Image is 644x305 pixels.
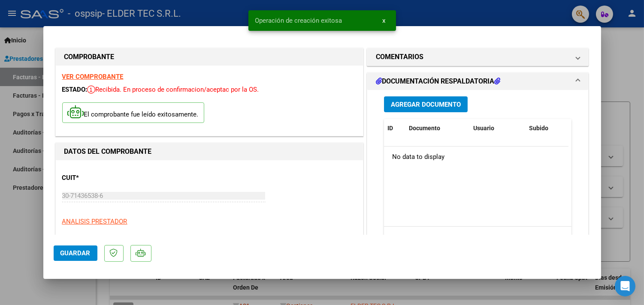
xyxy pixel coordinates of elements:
[62,73,124,81] a: VER COMPROBANTE
[62,233,357,242] p: ELDER TEC S.R.L.
[54,245,97,261] button: Guardar
[367,48,589,66] mat-expansion-panel-header: COMENTARIOS
[376,13,393,28] button: x
[384,147,568,168] div: No data to display
[383,17,386,24] span: x
[64,147,152,155] strong: DATOS DEL COMPROBANTE
[62,173,151,183] p: CUIT
[376,76,500,87] h1: DOCUMENTACIÓN RESPALDATORIA
[470,119,526,138] datatable-header-cell: Usuario
[88,86,259,93] span: Recibida. En proceso de confirmacion/aceptac por la OS.
[62,218,127,225] span: ANALISIS PRESTADOR
[384,119,405,138] datatable-header-cell: ID
[60,249,91,257] span: Guardar
[367,90,589,268] div: DOCUMENTACIÓN RESPALDATORIA
[62,102,204,123] p: El comprobante fue leído exitosamente.
[391,101,461,108] span: Agregar Documento
[384,227,572,248] div: 0 total
[526,119,568,138] datatable-header-cell: Subido
[255,16,342,25] span: Operación de creación exitosa
[64,53,115,61] strong: COMPROBANTE
[387,125,393,132] span: ID
[405,119,470,138] datatable-header-cell: Documento
[62,86,88,93] span: ESTADO:
[409,125,440,132] span: Documento
[376,52,423,62] h1: COMENTARIOS
[529,125,548,132] span: Subido
[367,73,589,90] mat-expansion-panel-header: DOCUMENTACIÓN RESPALDATORIA
[384,96,468,112] button: Agregar Documento
[473,125,494,132] span: Usuario
[615,276,635,296] div: Open Intercom Messenger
